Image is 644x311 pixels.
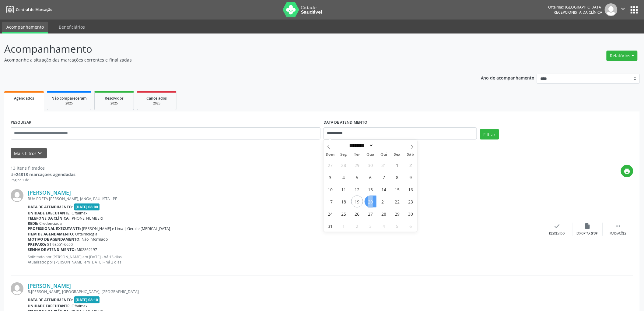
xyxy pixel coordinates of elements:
input: Year [374,142,394,149]
span: Agosto 22, 2025 [391,196,403,207]
b: Preparo: [28,242,46,247]
span: Qui [377,153,390,157]
span: Credenciada [40,221,62,226]
span: Agosto 18, 2025 [338,196,350,207]
span: Agendados [14,96,34,101]
div: 13 itens filtrados [11,165,75,171]
span: Oftalmax [72,210,88,216]
b: Unidade executante: [28,210,71,216]
b: Rede: [28,221,38,226]
div: de [11,171,75,178]
div: 2025 [142,101,172,106]
b: Motivo de agendamento: [28,237,81,242]
button: Relatórios [607,51,638,61]
span: Agosto 9, 2025 [405,171,417,183]
a: Acompanhamento [2,22,48,34]
span: Seg [337,153,350,157]
button: Filtrar [480,129,499,140]
span: Não compareceram [51,96,87,101]
span: Não informado [82,237,108,242]
label: PESQUISAR [11,118,31,127]
span: Qua [364,153,377,157]
span: Agosto 11, 2025 [338,183,350,195]
span: Agosto 3, 2025 [324,171,336,183]
span: Setembro 3, 2025 [365,220,376,232]
span: Agosto 29, 2025 [391,208,403,220]
span: Agosto 14, 2025 [378,183,390,195]
a: Central de Marcação [4,5,52,15]
button: print [621,165,633,177]
span: Agosto 25, 2025 [338,208,350,220]
a: [PERSON_NAME] [28,282,71,289]
span: Agosto 28, 2025 [378,208,390,220]
i:  [620,5,627,12]
span: Ter [350,153,364,157]
span: Agosto 2, 2025 [405,159,417,171]
b: Item de agendamento: [28,231,74,237]
span: Julho 29, 2025 [351,159,363,171]
select: Month [347,142,374,149]
img: img [605,3,618,16]
div: RUA POETA [PERSON_NAME], JANGA, PAULISTA - PE [28,196,542,201]
a: [PERSON_NAME] [28,189,71,196]
span: Cancelados [147,96,167,101]
span: Julho 30, 2025 [365,159,376,171]
span: Oftalmologia [75,231,98,237]
span: Agosto 15, 2025 [391,183,403,195]
span: Resolvidos [105,96,124,101]
i: insert_drive_file [584,223,591,229]
span: Agosto 21, 2025 [378,196,390,207]
div: Oftalmax [GEOGRAPHIC_DATA] [548,5,603,10]
span: Agosto 16, 2025 [405,183,417,195]
span: Agosto 10, 2025 [324,183,336,195]
span: Dom [324,153,337,157]
button: Mais filtroskeyboard_arrow_down [11,148,47,159]
span: Recepcionista da clínica [554,10,603,15]
i: check [554,223,561,229]
i:  [615,223,621,229]
div: Exportar (PDF) [577,231,599,236]
span: 81 98551-6650 [47,242,73,247]
span: Agosto 1, 2025 [391,159,403,171]
p: Ano de acompanhamento [481,74,535,81]
span: Agosto 30, 2025 [405,208,417,220]
i: print [624,168,631,175]
img: img [11,282,23,295]
button:  [618,3,629,16]
span: Setembro 1, 2025 [338,220,350,232]
span: Agosto 17, 2025 [324,196,336,207]
span: Agosto 5, 2025 [351,171,363,183]
span: Julho 27, 2025 [324,159,336,171]
p: Acompanhe a situação das marcações correntes e finalizadas [4,57,449,63]
span: Agosto 27, 2025 [365,208,376,220]
b: Telefone da clínica: [28,216,70,221]
span: Setembro 6, 2025 [405,220,417,232]
span: Agosto 12, 2025 [351,183,363,195]
span: Oftalmax [72,303,88,309]
img: img [11,189,23,202]
span: Agosto 8, 2025 [391,171,403,183]
span: Sáb [404,153,417,157]
span: Agosto 31, 2025 [324,220,336,232]
span: Agosto 20, 2025 [365,196,376,207]
span: Central de Marcação [16,7,52,12]
button: apps [629,5,640,15]
span: [DATE] 08:10 [74,296,100,303]
a: Beneficiários [54,22,89,32]
div: 2025 [99,101,129,106]
span: Setembro 2, 2025 [351,220,363,232]
span: Agosto 13, 2025 [365,183,376,195]
b: Data de atendimento: [28,204,73,210]
div: Página 1 de 1 [11,178,75,183]
span: Agosto 26, 2025 [351,208,363,220]
span: Julho 28, 2025 [338,159,350,171]
strong: 24818 marcações agendadas [16,171,75,177]
span: Agosto 19, 2025 [351,196,363,207]
p: Solicitado por [PERSON_NAME] em [DATE] - há 13 dias Atualizado por [PERSON_NAME] em [DATE] - há 2... [28,254,542,265]
span: [PERSON_NAME] e Lima | Geral e [MEDICAL_DATA] [82,226,170,231]
span: [DATE] 08:00 [74,203,100,210]
span: Setembro 4, 2025 [378,220,390,232]
i: keyboard_arrow_down [37,150,44,157]
b: Senha de atendimento: [28,247,76,252]
span: M02862197 [77,247,97,252]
